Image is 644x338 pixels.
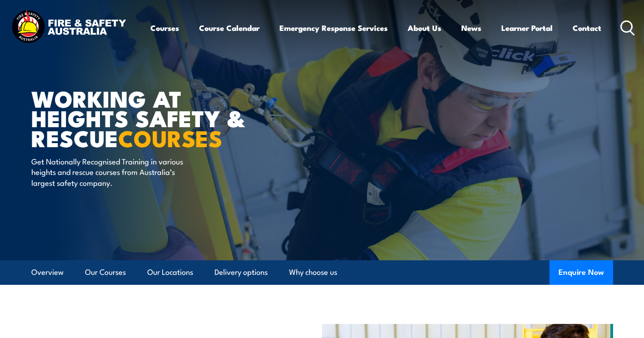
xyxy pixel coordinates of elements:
p: Get Nationally Recognised Training in various heights and rescue courses from Australia’s largest... [31,156,197,188]
a: About Us [408,16,441,40]
a: Course Calendar [199,16,260,40]
a: News [461,16,481,40]
a: Delivery options [215,260,268,284]
a: Our Courses [85,260,126,284]
strong: COURSES [118,120,222,155]
a: Our Locations [147,260,193,284]
a: Why choose us [289,260,337,284]
a: Learner Portal [501,16,553,40]
h1: WORKING AT HEIGHTS SAFETY & RESCUE [31,88,256,147]
a: Courses [150,16,179,40]
a: Emergency Response Services [280,16,388,40]
button: Enquire Now [549,260,613,285]
a: Contact [573,16,601,40]
a: Overview [31,260,64,284]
